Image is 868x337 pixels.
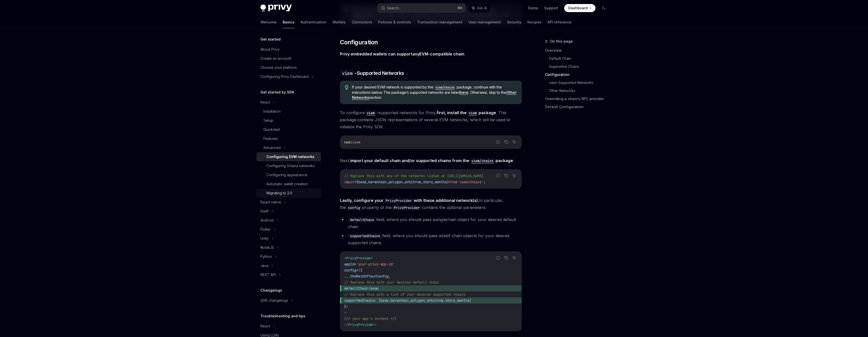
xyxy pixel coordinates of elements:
[356,262,395,266] span: 'your-privy-app-id'
[340,70,404,77] span: -Supported Networks
[260,323,270,329] div: React
[260,208,268,214] div: Swift
[445,298,455,303] span: story
[340,51,464,56] strong: Privy embedded wallets can support EVM-compatible chain
[344,304,346,309] span: }
[433,85,457,89] a: viem/chains
[266,154,314,160] div: Configuring EVM networks
[503,139,509,145] button: Copy the contents from the code block
[511,172,518,179] button: Ask AI
[477,6,487,11] span: Ask AI
[421,180,423,184] span: ,
[374,298,381,303] span: : [
[511,255,518,261] button: Ask AI
[340,232,522,246] li: field, where you should pass a of chain objects for your desired supported chains
[346,205,362,210] code: config
[354,262,356,266] span: =
[548,16,572,28] a: API reference
[460,90,468,95] a: here
[467,110,479,116] code: viem
[377,4,466,13] button: Search...⌘K
[301,16,327,28] a: Authentication
[346,316,395,321] span: /* your app's content */
[358,180,366,184] span: base
[544,6,558,11] a: Support
[266,163,315,169] div: Configuring Solana networks
[340,216,522,230] li: field, where you should pass a chain object for your desired default chain
[495,139,501,145] button: Report incorrect code
[469,158,496,163] a: viem/chains
[260,36,281,42] h5: Get started
[511,139,518,145] button: Ask AI
[256,63,321,72] a: Choose your platform
[600,4,608,12] button: Toggle dark mode
[352,140,360,144] span: viem
[356,180,358,184] span: {
[368,180,387,184] span: berachain
[417,16,463,28] a: Transaction management
[344,286,370,291] span: defaultChain:
[365,110,377,116] code: viem
[260,313,305,319] h5: Troubleshooting and tips
[260,55,291,62] div: Create an account
[256,54,321,63] a: Create an account
[263,117,273,124] div: Setup
[256,116,321,125] a: Setup
[256,45,321,54] a: About Privy
[260,254,272,260] div: Python
[409,298,411,303] span: ,
[260,263,268,269] div: Java
[443,298,445,303] span: ,
[568,6,588,11] span: Dashboard
[344,292,465,297] span: // Replace this with a list of your desired supported chains
[378,16,411,28] a: Policies & controls
[260,74,309,80] div: Configuring Privy Dashboard
[256,125,321,134] a: Quickstart
[346,256,372,260] span: PrivyProvider
[340,70,355,77] code: viem
[260,46,280,52] div: About Privy
[260,226,271,232] div: Flutter
[260,235,269,241] div: Unity
[433,85,457,90] code: viem/chains
[449,180,457,184] span: from
[344,310,346,315] span: >
[405,180,421,184] span: arbitrum
[352,85,517,100] span: If your desired EVM network is supported by the package, continue with the instructions below. Th...
[283,16,294,28] a: Basics
[340,38,378,46] span: Configuration
[381,298,389,303] span: base
[389,298,391,303] span: ,
[495,172,501,179] button: Report incorrect code
[256,152,321,161] a: Configuring EVM networks
[340,157,522,164] span: Next, :
[545,71,612,79] a: Configuration
[366,180,368,184] span: ,
[260,199,281,205] div: React native
[344,262,354,266] span: appId
[549,54,612,63] a: Default Chain
[392,205,422,210] code: PrivyProvider
[263,145,281,151] div: Advanced
[469,298,471,303] span: ]
[411,298,425,303] span: polygon
[350,158,513,163] strong: import your default chain and/or supported chains from the package
[348,322,374,327] span: PrivyProvider
[545,46,612,54] a: Overview
[433,180,435,184] span: ,
[467,110,479,115] a: viem
[507,16,521,28] a: Security
[256,161,321,170] a: Configuring Solana networks
[266,172,307,178] div: Configuring appearance
[528,6,538,11] a: Demo
[423,180,433,184] span: story
[549,63,612,71] a: Supported Chains
[387,5,401,11] div: Search...
[427,298,443,303] span: arbitrum
[346,304,348,309] span: }
[391,298,409,303] span: berachain
[345,85,348,90] svg: Tip
[266,190,292,196] div: Migrating to 2.0
[495,255,501,261] button: Report incorrect code
[425,298,427,303] span: ,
